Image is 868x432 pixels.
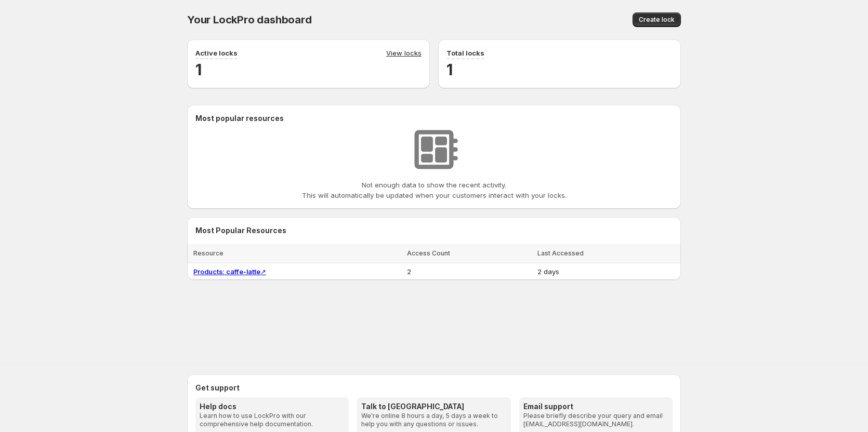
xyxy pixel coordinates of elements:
[195,113,673,124] h2: Most popular resources
[408,124,460,176] img: No resources found
[534,263,681,280] td: 2 days
[446,48,484,58] p: Total locks
[407,249,450,257] span: Access Count
[195,225,673,236] h2: Most Popular Resources
[446,59,673,80] h2: 1
[386,48,422,59] a: View locks
[639,16,675,24] span: Create lock
[193,249,223,257] span: Resource
[195,48,238,58] p: Active locks
[523,401,668,412] h3: Email support
[537,249,584,257] span: Last Accessed
[193,267,266,276] a: Products: caffe-latte↗
[523,412,668,428] p: Please briefly describe your query and email [EMAIL_ADDRESS][DOMAIN_NAME].
[404,263,534,280] td: 2
[361,401,506,412] h3: Talk to [GEOGRAPHIC_DATA]
[633,12,681,27] button: Create lock
[200,401,345,412] h3: Help docs
[200,412,345,428] p: Learn how to use LockPro with our comprehensive help documentation.
[195,59,422,80] h2: 1
[302,180,567,200] p: Not enough data to show the recent activity. This will automatically be updated when your custome...
[195,383,673,393] h2: Get support
[187,14,312,26] span: Your LockPro dashboard
[361,412,506,428] p: We're online 8 hours a day, 5 days a week to help you with any questions or issues.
